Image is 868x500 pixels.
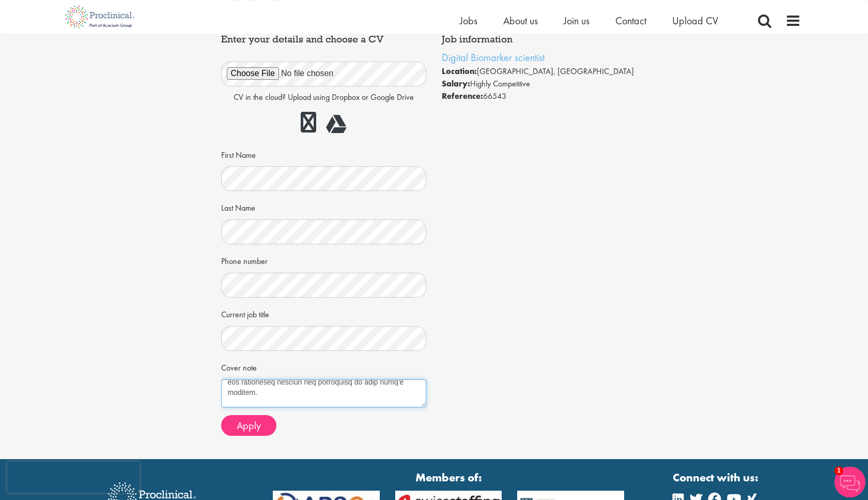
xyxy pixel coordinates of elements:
strong: Salary: [442,78,470,89]
strong: Location: [442,66,477,77]
h4: Job information [442,34,647,45]
li: [GEOGRAPHIC_DATA], [GEOGRAPHIC_DATA] [442,65,647,78]
label: Current job title [221,305,269,321]
strong: Members of: [273,469,624,486]
p: CV in the cloud? Upload using Dropbox or Google Drive [221,92,427,104]
label: First Name [221,146,256,161]
strong: Reference: [442,91,483,101]
strong: Connect with us: [673,469,761,486]
li: Highly Competitive [442,78,647,90]
a: Digital Biomarker scientist [442,51,545,64]
a: About us [503,14,538,27]
button: Apply [221,415,276,436]
label: Phone number [221,252,268,268]
a: Join us [564,14,590,27]
label: Last Name [221,199,255,214]
a: Contact [615,14,646,27]
li: 66543 [442,90,647,102]
span: 1 [834,466,843,475]
h4: Enter your details and choose a CV [221,34,427,45]
img: Chatbot [834,466,865,497]
span: Apply [237,419,261,432]
a: Jobs [460,14,477,27]
iframe: reCAPTCHA [7,462,139,493]
a: Upload CV [672,14,718,27]
label: Cover note [221,359,257,374]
